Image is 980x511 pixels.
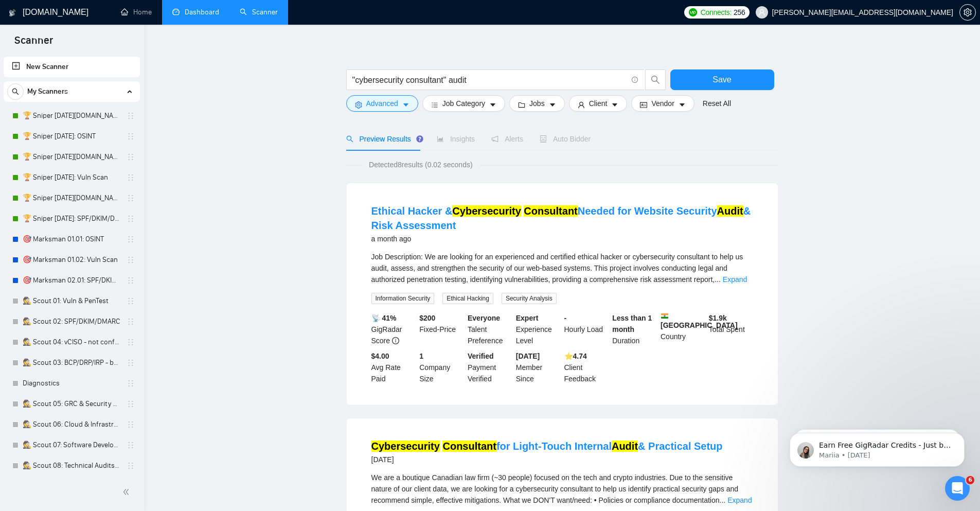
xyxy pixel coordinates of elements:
[127,338,135,346] span: holder
[27,81,68,102] span: My Scanners
[491,135,523,143] span: Alerts
[562,350,611,384] div: Client Feedback
[437,135,475,143] span: Insights
[352,74,627,86] input: Search Freelance Jobs...
[127,462,135,470] span: holder
[371,440,440,452] mark: Cybersecurity
[362,159,480,170] span: Detected 8 results (0.02 seconds)
[758,9,765,16] span: user
[371,440,723,452] a: Cybersecurity Consultantfor Light-Touch InternalAudit& Practical Setup
[589,98,608,109] span: Client
[127,215,135,223] span: holder
[23,455,120,476] a: 🕵️ Scout 08: Technical Audits & Assessments - not configed
[466,350,514,384] div: Payment Verified
[437,135,444,143] span: area-chart
[127,153,135,161] span: holder
[945,476,970,501] iframe: Intercom live chat
[562,312,611,346] div: Hourly Load
[645,69,666,90] button: search
[631,95,694,112] button: idcardVendorcaret-down
[774,411,980,483] iframe: Intercom notifications message
[369,312,418,346] div: GigRadar Score
[346,135,420,143] span: Preview Results
[509,95,565,112] button: folderJobscaret-down
[127,359,135,367] span: holder
[489,101,496,109] span: caret-down
[127,379,135,387] span: holder
[23,414,120,435] a: 🕵️ Scout 06: Cloud & Infrastructure - not configed
[127,441,135,449] span: holder
[6,33,61,55] span: Scanner
[371,352,389,360] b: $4.00
[514,312,562,346] div: Experience Level
[122,487,133,497] span: double-left
[23,373,120,394] a: Diagnostics
[127,112,135,120] span: holder
[466,312,514,346] div: Talent Preference
[442,293,493,304] span: Ethical Hacking
[612,314,652,333] b: Less than 1 month
[127,297,135,305] span: holder
[415,134,424,144] div: Tooltip anchor
[502,293,557,304] span: Security Analysis
[727,496,752,504] a: Expand
[717,205,743,217] mark: Audit
[392,337,399,344] span: info-circle
[127,420,135,429] span: holder
[640,101,647,109] span: idcard
[371,205,751,231] a: Ethical Hacker &Cybersecurity ConsultantNeeded for Website SecurityAudit& Risk Assessment
[703,98,731,109] a: Reset All
[172,8,219,16] a: dashboardDashboard
[8,88,23,95] span: search
[23,208,120,229] a: 🏆 Sniper [DATE]: SPF/DKIM/DMARC
[959,8,976,16] a: setting
[4,57,140,77] li: New Scanner
[23,394,120,414] a: 🕵️ Scout 05: GRC & Security Program - not configed
[646,75,665,84] span: search
[670,69,774,90] button: Save
[442,440,496,452] mark: Consultant
[7,83,24,100] button: search
[346,95,418,112] button: settingAdvancedcaret-down
[23,291,120,311] a: 🕵️ Scout 01: Vuln & PenTest
[452,205,521,217] mark: Cybersecurity
[549,101,556,109] span: caret-down
[564,352,587,360] b: ⭐️ 4.74
[417,350,466,384] div: Company Size
[346,135,353,143] span: search
[23,311,120,332] a: 🕵️ Scout 02: SPF/DKIM/DMARC
[514,350,562,384] div: Member Since
[23,353,120,373] a: 🕵️ Scout 03: BCP/DRP/IRP - broken
[442,98,485,109] span: Job Category
[611,101,618,109] span: caret-down
[371,293,435,304] span: Information Security
[240,8,278,16] a: searchScanner
[12,57,132,77] a: New Scanner
[569,95,628,112] button: userClientcaret-down
[419,314,435,322] b: $ 200
[371,233,753,245] div: a month ago
[712,73,731,86] span: Save
[723,275,747,284] a: Expand
[127,400,135,408] span: holder
[422,95,505,112] button: barsJob Categorycaret-down
[610,312,658,346] div: Duration
[707,312,755,346] div: Total Spent
[127,276,135,285] span: holder
[9,5,16,21] img: logo
[468,352,494,360] b: Verified
[371,472,753,506] div: We are a boutique Canadian law firm (~30 people) focused on the tech and crypto industries. Due t...
[701,7,732,18] span: Connects:
[516,314,539,322] b: Expert
[709,314,727,322] b: $ 1.9k
[632,77,638,83] span: info-circle
[371,314,397,322] b: 📡 41%
[564,314,567,322] b: -
[23,105,120,126] a: 🏆 Sniper [DATE][DOMAIN_NAME]: OSINT
[720,496,726,504] span: ...
[661,312,738,329] b: [GEOGRAPHIC_DATA]
[516,352,540,360] b: [DATE]
[431,101,438,109] span: bars
[540,135,591,143] span: Auto Bidder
